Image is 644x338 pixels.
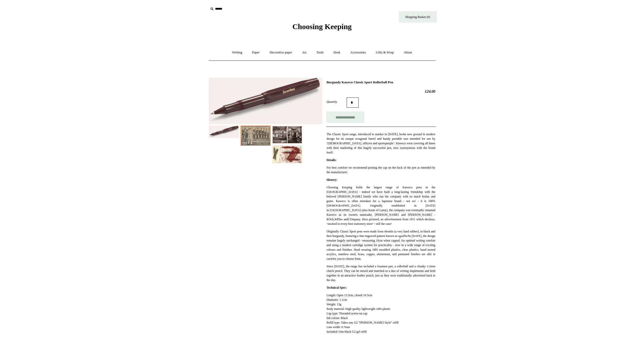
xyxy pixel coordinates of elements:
[240,126,271,146] img: Burgundy Kaweco Classic Sport Rollerball Pen
[326,158,336,162] strong: Details:
[292,26,351,30] a: Choosing Keeping
[326,229,435,261] p: Originally Classic Sport pens were made from ebonite (a very hard rubber), in black and then burg...
[326,264,435,282] p: Since [DATE], the range has included a fountain pen, a rollerball and a chunky 3.2mm clutch penci...
[399,46,417,59] a: About
[227,46,247,59] a: Writing
[326,185,435,226] p: Choosing Keeping holds the largest range of Kaweco pens in the [GEOGRAPHIC_DATA] - indeed we have...
[326,178,337,182] strong: History:
[326,293,435,334] p: Length: Open 13.3cm, closed 10.5cm Diameter: 1.1cm Weight: 13g Body material: High quality lightw...
[326,132,435,155] p: The Classic Sport range, introduced to market in [DATE], broke new ground in modern design for it...
[247,46,264,59] a: Paper
[326,100,347,104] label: Quantity
[265,46,297,59] a: Decorative paper
[326,89,435,94] h2: £24.00
[272,145,302,163] img: Burgundy Kaweco Classic Sport Rollerball Pen
[400,234,412,238] em: guilloche.
[329,46,345,59] a: Desk
[326,165,435,174] p: For best comfort we recommend posting the cap on the back of the pen as intended by the manufactu...
[326,286,347,289] strong: Technical Spec:
[371,46,398,59] a: Gifts & Wrap
[298,46,311,59] a: Art
[209,126,239,138] img: Burgundy Kaweco Classic Sport Rollerball Pen
[292,22,351,31] span: Choosing Keeping
[272,126,302,144] img: Burgundy Kaweco Classic Sport Rollerball Pen
[348,217,352,221] em: CO
[312,46,328,59] a: Tools
[209,78,322,124] img: Burgundy Kaweco Classic Sport Rollerball Pen
[326,217,331,221] em: KO
[346,46,370,59] a: Accessories
[399,11,437,23] a: Shopping Basket (0)
[326,80,435,84] h1: Burgundy Kaweco Classic Sport Rollerball Pen
[334,217,339,221] em: WE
